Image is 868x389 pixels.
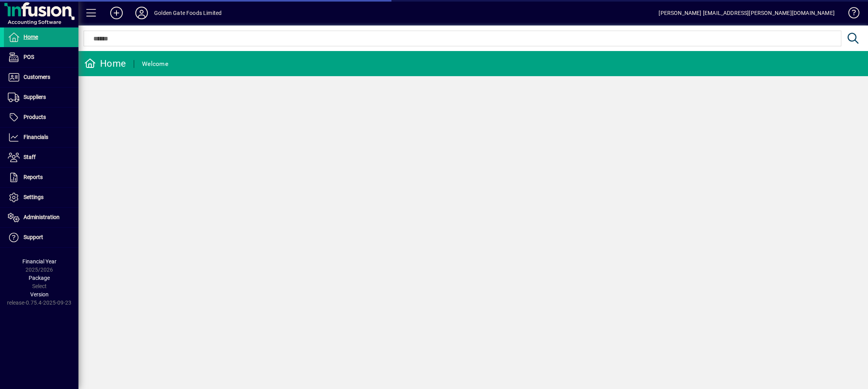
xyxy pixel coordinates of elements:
[4,128,78,147] a: Financials
[154,7,222,19] div: Golden Gate Foods Limited
[22,258,56,265] span: Financial Year
[24,154,36,160] span: Staff
[659,7,835,19] div: [PERSON_NAME] [EMAIL_ADDRESS][PERSON_NAME][DOMAIN_NAME]
[4,228,78,247] a: Support
[24,94,46,100] span: Suppliers
[843,2,858,27] a: Knowledge Base
[4,88,78,107] a: Suppliers
[142,58,168,70] div: Welcome
[4,188,78,207] a: Settings
[4,68,78,87] a: Customers
[4,208,78,227] a: Administration
[24,34,38,40] span: Home
[4,148,78,167] a: Staff
[24,114,46,120] span: Products
[24,234,43,240] span: Support
[129,6,154,20] button: Profile
[84,57,126,70] div: Home
[24,194,44,200] span: Settings
[24,174,43,180] span: Reports
[4,168,78,187] a: Reports
[4,108,78,127] a: Products
[24,54,34,60] span: POS
[4,47,78,67] a: POS
[24,214,60,220] span: Administration
[24,134,48,140] span: Financials
[30,291,49,298] span: Version
[29,275,50,281] span: Package
[24,74,50,80] span: Customers
[104,6,129,20] button: Add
